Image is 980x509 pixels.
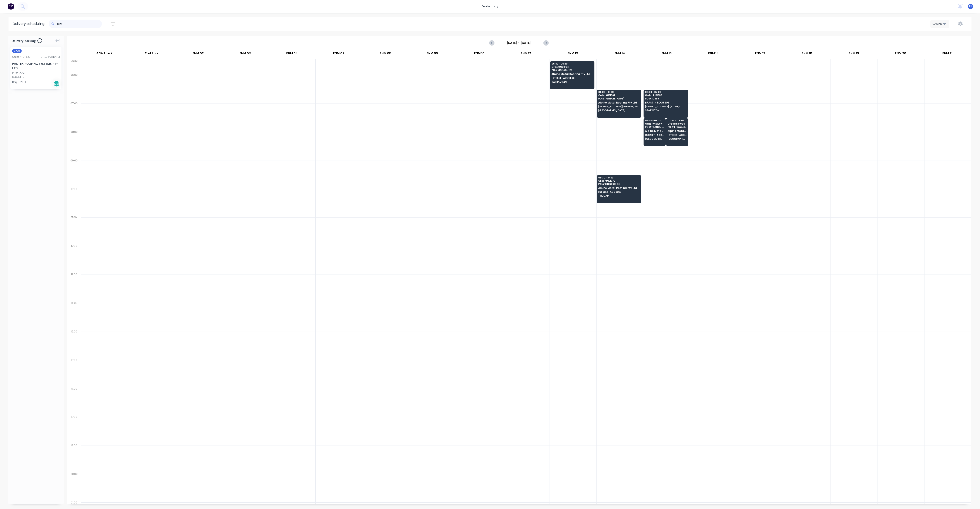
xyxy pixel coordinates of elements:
[175,50,221,59] div: FNM 02
[67,500,81,505] div: 21:00
[598,94,640,96] span: Order # 191862
[67,272,81,301] div: 13:00
[12,49,22,53] span: 7 AM
[645,105,686,108] span: [STREET_ADDRESS] (STORE)
[67,187,81,215] div: 10:00
[12,75,60,79] div: REDCLIFFE
[645,126,664,128] span: PO # TRANQUIL-BUILDING B
[480,3,500,10] div: productivity
[12,39,36,43] span: Delivery backlog
[67,301,81,329] div: 14:00
[598,180,640,182] span: Order # 191972
[551,77,593,79] span: [STREET_ADDRESS]
[12,71,25,75] div: PO #82256
[643,50,690,59] div: FNM 15
[67,101,81,129] div: 07:00
[969,4,972,8] span: F1
[409,50,456,59] div: FNM 09
[645,134,664,136] span: [STREET_ADDRESS][PERSON_NAME]
[645,94,686,96] span: Order # 191939
[9,17,49,31] div: Delivery scheduling
[645,138,664,140] span: [GEOGRAPHIC_DATA]
[67,472,81,500] div: 20:00
[550,50,596,59] div: FNM 13
[41,55,60,59] div: 01:59 PM [DATE]
[668,138,687,140] span: [GEOGRAPHIC_DATA]
[67,386,81,415] div: 17:00
[315,50,362,59] div: FNM 07
[269,50,315,59] div: FNM 06
[690,50,736,59] div: FNM 16
[645,122,664,125] span: Order # 191967
[668,134,687,136] span: [STREET_ADDRESS][PERSON_NAME]
[67,158,81,187] div: 09:00
[362,50,409,59] div: FNM 08
[598,194,640,197] span: THE GAP
[67,243,81,272] div: 12:00
[67,72,81,101] div: 06:00
[596,50,643,59] div: FNM 14
[598,97,640,100] span: PO # [PERSON_NAME]
[645,129,664,132] span: Alpine Metal Roofing Pty Ltd
[598,91,640,93] span: 06:30 - 07:30
[81,50,128,59] div: ACA Truck
[67,215,81,243] div: 11:00
[598,101,640,104] span: Alpine Metal Roofing Pty Ltd
[645,101,686,104] span: BRASTIN ROOFING
[924,50,971,59] div: FNM 21
[8,3,14,10] img: Factory
[645,97,686,100] span: PO # 30659
[67,58,81,72] div: 05:30
[933,22,945,26] div: Vehicle
[551,69,593,71] span: PO # MONASH 128
[668,126,687,128] span: PO # Tranquil-Building B
[67,358,81,386] div: 16:00
[737,50,783,59] div: FNM 17
[222,50,268,59] div: FNM 03
[128,50,175,59] div: 2nd Run
[598,109,640,112] span: [GEOGRAPHIC_DATA]
[67,414,81,443] div: 18:00
[456,50,502,59] div: FNM 10
[645,91,686,93] span: 06:30 - 07:30
[551,66,593,68] span: Order # 191964
[598,191,640,193] span: [STREET_ADDRESS]
[668,122,687,125] span: Order # 191954
[668,129,687,132] span: Alpine Metal Roofing Pty Ltd
[784,50,830,59] div: FNM 18
[12,61,60,70] div: PANTEX ROOFING SYSTEMS PTY LTD
[67,129,81,158] div: 08:00
[645,119,664,122] span: 07:30 - 08:30
[12,80,26,84] span: Req. [DATE]
[877,50,924,59] div: FNM 20
[53,81,60,87] div: Del
[551,73,593,75] span: Alpine Metal Roofing Pty Ltd
[57,20,102,28] input: Search for orders
[551,81,593,83] span: TARRAGINDI
[67,329,81,358] div: 15:00
[67,443,81,472] div: 19:00
[668,119,687,122] span: 07:30 - 08:30
[503,50,549,59] div: FNM 12
[598,183,640,185] span: PO # 10 BIRKRIDGE
[598,105,640,108] span: [STREET_ADDRESS][PERSON_NAME]
[37,38,42,43] span: 1
[598,176,640,179] span: 09:30 - 10:30
[551,62,593,65] span: 05:30 - 06:30
[930,20,949,28] button: Vehicle
[830,50,877,59] div: FNM 19
[12,55,30,59] div: Order # 191839
[598,187,640,189] span: Alpine Metal Roofing Pty Ltd
[645,109,686,112] span: STAPYLTON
